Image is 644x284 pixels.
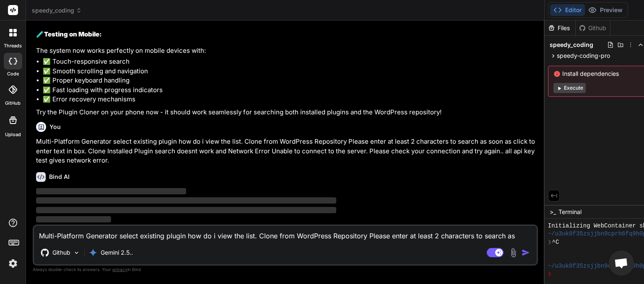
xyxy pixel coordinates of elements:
li: ✅ Touch-responsive search [43,57,536,67]
li: ✅ Error recovery mechanisms [43,95,536,104]
span: ‌ [36,207,336,213]
p: Multi-Platform Generator select existing plugin how do i view the list. Clone from WordPress Repo... [36,137,536,165]
span: speedy_coding [32,6,82,15]
li: ✅ Fast loading with progress indicators [43,85,536,95]
p: The system now works perfectly on mobile devices with: [36,46,536,56]
span: Install dependencies [553,70,640,78]
span: ‌ [36,216,111,222]
span: ‌ [36,188,186,194]
span: ‌ [36,197,336,204]
span: Terminal [558,208,582,216]
span: speedy-coding-pro [557,52,610,60]
span: ❯ [548,238,552,246]
label: code [7,70,19,77]
img: attachment [509,248,518,258]
label: GitHub [5,100,21,107]
li: ✅ Smooth scrolling and navigation [43,67,536,76]
img: Gemini 2.5 flash [89,248,97,257]
label: threads [4,42,22,49]
li: ✅ Proper keyboard handling [43,76,536,85]
span: privacy [112,267,127,272]
p: Github [52,248,70,257]
p: Try the Plugin Cloner on your phone now - it should work seamlessly for searching both installed ... [36,108,536,117]
span: >_ [550,208,556,216]
button: Editor [550,4,585,16]
p: Gemini 2.5.. [101,248,133,257]
span: speedy_coding [550,41,593,49]
img: settings [6,256,20,271]
span: ❯ [548,270,552,278]
button: Execute [553,83,586,93]
div: Github [576,24,610,32]
h6: Bind AI [49,173,70,181]
div: Files [545,24,575,32]
h6: You [49,123,61,131]
img: Pick Models [73,249,80,256]
div: Open chat [609,250,634,276]
p: Always double-check its answers. Your in Bind [33,266,538,274]
span: ^C [552,238,559,246]
img: icon [522,248,530,257]
label: Upload [5,131,21,138]
h2: 🧪 [36,30,536,39]
strong: Testing on Mobile: [44,30,102,38]
button: Preview [585,4,626,16]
